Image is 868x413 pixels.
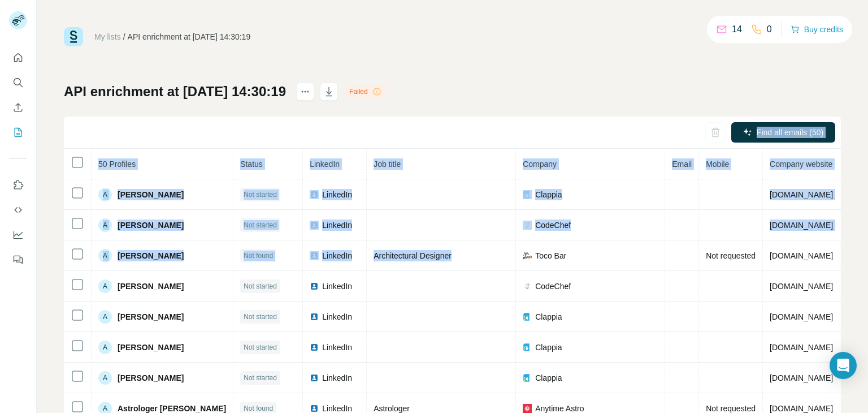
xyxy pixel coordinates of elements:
button: Enrich CSV [9,97,27,118]
span: CodeChef [535,281,571,292]
img: LinkedIn logo [310,373,319,382]
span: [DOMAIN_NAME] [770,190,833,199]
span: Clappia [535,372,562,384]
span: [DOMAIN_NAME] [770,251,833,260]
img: company-logo [523,373,532,382]
p: 14 [732,23,742,36]
img: LinkedIn logo [310,251,319,260]
span: Not started [244,373,277,383]
span: [PERSON_NAME] [118,281,184,292]
span: LinkedIn [322,220,352,231]
span: Company [523,160,557,169]
span: Toco Bar [535,250,566,261]
span: [DOMAIN_NAME] [770,312,833,321]
span: LinkedIn [322,311,352,322]
button: Dashboard [9,225,27,245]
img: company-logo [523,251,532,260]
span: Mobile [706,160,729,169]
span: Not started [244,190,277,200]
img: LinkedIn logo [310,221,319,230]
span: LinkedIn [322,250,352,261]
img: LinkedIn logo [310,343,319,352]
span: Clappia [535,311,562,322]
span: Email [672,160,692,169]
span: Not started [244,281,277,291]
span: [DOMAIN_NAME] [770,343,833,352]
p: 0 [767,23,772,36]
span: Not started [244,220,277,230]
span: [PERSON_NAME] [118,311,184,322]
img: LinkedIn logo [310,404,319,413]
span: [PERSON_NAME] [118,250,184,261]
button: actions [296,83,314,101]
li: / [123,31,125,42]
span: LinkedIn [322,189,352,200]
div: A [98,371,112,385]
span: LinkedIn [322,342,352,353]
span: Astrologer [374,404,410,413]
div: A [98,279,112,293]
span: CodeChef [535,220,571,231]
span: [PERSON_NAME] [118,342,184,353]
span: [DOMAIN_NAME] [770,282,833,291]
h1: API enrichment at [DATE] 14:30:19 [64,83,286,101]
span: [DOMAIN_NAME] [770,373,833,382]
a: My lists [94,32,121,41]
button: Buy credits [791,21,843,37]
img: company-logo [523,190,532,199]
button: Use Surfe on LinkedIn [9,175,27,195]
img: LinkedIn logo [310,190,319,199]
button: Find all emails (50) [731,122,835,143]
div: Open Intercom Messenger [830,352,857,379]
img: LinkedIn logo [310,312,319,321]
div: A [98,188,112,201]
button: Quick start [9,48,27,68]
button: Feedback [9,249,27,270]
img: company-logo [523,312,532,321]
span: Not requested [706,251,756,260]
span: Clappia [535,189,562,200]
img: LinkedIn logo [310,282,319,291]
div: API enrichment at [DATE] 14:30:19 [128,31,251,42]
span: Job title [374,160,401,169]
div: A [98,218,112,232]
span: [PERSON_NAME] [118,189,184,200]
span: 50 Profiles [98,160,136,169]
span: Not started [244,342,277,352]
span: Not started [244,312,277,322]
span: [PERSON_NAME] [118,372,184,384]
img: company-logo [523,282,532,291]
div: A [98,249,112,263]
span: [DOMAIN_NAME] [770,221,833,230]
img: Surfe Logo [64,27,83,46]
span: [PERSON_NAME] [118,220,184,231]
span: Status [240,160,263,169]
img: company-logo [523,404,532,413]
button: Search [9,72,27,93]
img: company-logo [523,343,532,352]
span: LinkedIn [322,281,352,292]
span: [DOMAIN_NAME] [770,404,833,413]
span: Not found [244,251,273,261]
div: A [98,310,112,324]
span: Clappia [535,342,562,353]
button: Use Surfe API [9,200,27,220]
div: A [98,341,112,354]
span: LinkedIn [310,160,340,169]
span: LinkedIn [322,372,352,384]
button: My lists [9,122,27,143]
div: Failed [346,85,385,98]
span: Not requested [706,404,756,413]
span: Find all emails (50) [757,127,823,138]
span: Architectural Designer [374,251,452,260]
img: company-logo [523,221,532,230]
span: Company website [770,160,832,169]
